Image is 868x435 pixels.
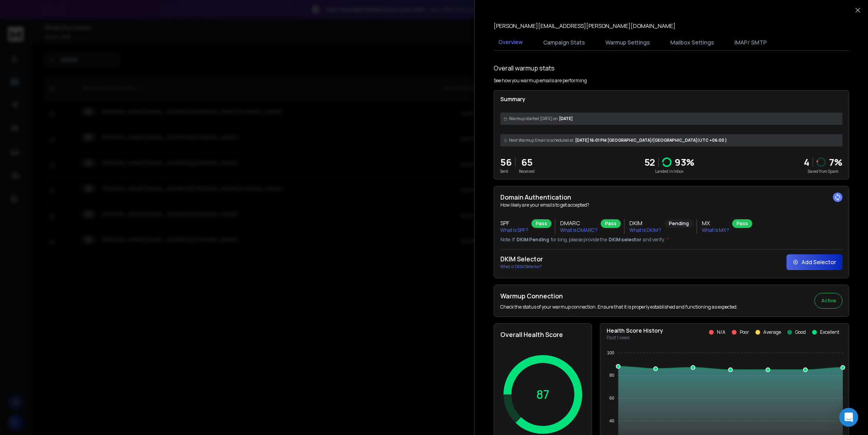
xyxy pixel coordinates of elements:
tspan: 80 [609,373,614,378]
p: 56 [500,156,512,168]
p: How likely are your emails to get accepted? [500,202,842,208]
button: Campaign Stats [539,34,590,51]
p: Past 1 week [607,335,663,341]
p: Poor [740,329,749,335]
tspan: 40 [609,418,614,423]
h1: Overall warmup stats [494,63,555,73]
p: Received [519,168,535,174]
p: Note: If for long, please provide the and verify. [500,237,842,243]
div: [DATE] [500,113,842,125]
div: Open Intercom Messenger [839,408,858,427]
h3: SPF [500,219,528,227]
p: Summary [500,95,842,103]
button: Warmup Settings [601,34,655,51]
p: 52 [644,156,655,168]
p: Excellent [820,329,839,335]
button: Add Selector [787,254,842,270]
span: DKIM Pending [516,237,549,243]
p: 93 % [675,156,694,168]
p: Average [763,329,781,335]
button: Active [814,293,842,309]
p: 87 [536,387,550,402]
span: Next Warmup Email is scheduled at [509,137,574,143]
p: What is DKIM ? [629,227,661,233]
tspan: 100 [607,350,614,355]
button: Mailbox Settings [666,34,719,51]
p: What is DKIM Selector? [500,264,543,270]
p: 7 % [829,156,842,168]
div: Pass [531,219,552,228]
div: Pass [601,219,621,228]
p: What is DMARC ? [560,227,598,233]
tspan: 60 [609,396,614,400]
div: Pending [664,219,693,228]
p: Check the status of your warmup connection. Ensure that it is properly established and functionin... [500,304,738,310]
p: [PERSON_NAME][EMAIL_ADDRESS][PERSON_NAME][DOMAIN_NAME] [494,22,676,30]
h3: MX [702,219,729,227]
h3: DKIM [629,219,661,227]
button: Overview [494,33,527,52]
p: Health Score History [607,327,663,335]
p: 65 [519,156,535,168]
h2: Domain Authentication [500,193,842,202]
p: Sent [500,168,512,174]
p: What is MX ? [702,227,729,233]
button: IMAP/ SMTP [730,34,772,51]
p: See how you warmup emails are performing [494,78,587,84]
h2: Overall Health Score [500,330,585,339]
p: What is SPF ? [500,227,528,233]
div: [DATE] 16:01 PM [GEOGRAPHIC_DATA]/[GEOGRAPHIC_DATA] (UTC +06:00 ) [500,134,842,146]
h2: Warmup Connection [500,291,738,301]
p: Landed in Inbox [644,168,694,174]
p: N/A [717,329,725,335]
span: Warmup started [DATE] on [509,116,557,122]
h2: DKIM Selector [500,254,543,264]
p: Saved from Spam [804,168,842,174]
p: Good [795,329,806,335]
div: Pass [732,219,752,228]
span: DKIM selector [609,237,641,243]
strong: 4 [804,155,809,168]
h3: DMARC [560,219,598,227]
